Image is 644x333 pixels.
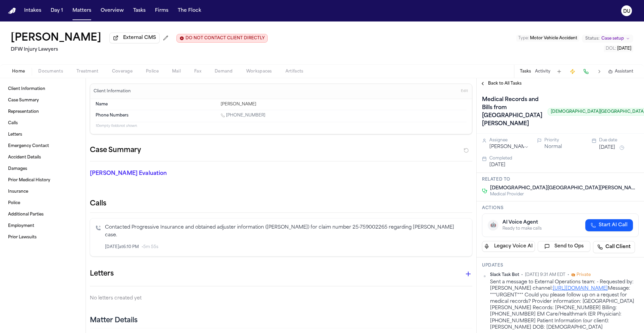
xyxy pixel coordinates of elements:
[5,95,80,106] a: Case Summary
[5,198,80,208] a: Police
[105,244,139,250] span: [DATE] at 6:10 PM
[518,36,529,40] span: Type :
[502,219,542,226] div: AI Voice Agent
[530,36,577,40] span: Motor Vehicle Accident
[90,145,141,156] h2: Case Summary
[525,272,566,278] span: [DATE] 9:31 AM EDT
[482,177,639,182] h3: Related to
[554,67,564,76] button: Add Task
[285,69,304,74] span: Artifacts
[604,45,633,52] button: Edit DOL: 2025-06-05
[8,8,16,14] img: Finch Logo
[90,170,212,178] p: [PERSON_NAME] Evaluation
[172,69,181,74] span: Mail
[577,272,591,278] span: Private
[599,138,639,143] div: Due date
[5,141,80,151] a: Emergency Contact
[38,69,63,74] span: Documents
[606,47,616,51] span: DOL :
[585,36,599,41] span: Status:
[535,69,550,74] button: Activity
[175,5,204,17] button: The Flock
[479,94,545,129] h1: Medical Records and Bills from [GEOGRAPHIC_DATA][PERSON_NAME]
[21,5,44,17] button: Intakes
[142,244,158,250] span: • 5m 55s
[90,294,472,302] p: No letters created yet
[5,186,80,197] a: Insurance
[618,144,626,152] button: Snooze task
[490,279,639,331] div: Sent a message to External Operations team: - Requested by: [PERSON_NAME] channel: Message: ***UR...
[176,34,268,43] button: Edit client contact restriction
[5,163,80,174] a: Damages
[617,47,631,51] span: [DATE]
[5,129,80,140] a: Letters
[11,32,101,44] h1: [PERSON_NAME]
[11,46,268,54] h2: DFW Injury Lawyers
[568,67,577,76] button: Create Immediate Task
[593,241,635,253] a: Call Client
[246,69,272,74] span: Workspaces
[96,102,217,107] dt: Name
[194,69,201,74] span: Fax
[98,5,126,17] button: Overview
[538,241,591,252] button: Send to Ops
[112,69,132,74] span: Coverage
[521,272,523,278] span: •
[8,8,16,14] a: Home
[459,86,470,97] button: Edit
[5,175,80,186] a: Prior Medical History
[489,138,529,143] div: Assignee
[490,222,496,229] span: 🤖
[96,113,128,118] span: Phone Numbers
[544,138,584,143] div: Priority
[601,36,624,41] span: Case setup
[490,185,639,192] span: [DEMOGRAPHIC_DATA][GEOGRAPHIC_DATA][PERSON_NAME]
[608,69,633,74] button: Assistant
[490,192,639,197] span: Medical Provider
[582,35,633,43] button: Change status from Case setup
[90,199,472,208] h2: Calls
[76,69,99,74] span: Treatment
[5,118,80,129] a: Calls
[92,89,132,94] h3: Client Information
[599,144,615,151] button: [DATE]
[5,221,80,231] a: Employment
[5,84,80,94] a: Client Information
[70,5,94,17] button: Matters
[11,32,101,44] button: Edit matter name
[490,272,519,278] span: Slack Task Bot
[5,209,80,220] a: Additional Parties
[152,5,171,17] button: Firms
[488,81,522,86] span: Back to All Tasks
[482,263,639,268] h3: Updates
[48,5,66,17] button: Day 1
[185,36,265,41] span: DO NOT CONTACT CLIENT DIRECTLY
[599,222,628,229] span: Start AI Call
[482,241,535,252] button: Legacy Voice AI
[516,35,579,42] button: Edit Type: Motor Vehicle Accident
[568,272,569,278] span: •
[482,205,639,211] h3: Actions
[12,69,25,74] span: Home
[5,106,80,117] a: Representation
[90,269,114,279] h1: Letters
[109,33,160,43] button: External CMS
[489,162,505,169] button: [DATE]
[130,5,148,17] button: Tasks
[477,81,525,86] button: Back to All Tasks
[215,69,233,74] span: Demand
[520,69,531,74] button: Tasks
[221,102,467,107] div: [PERSON_NAME]
[544,144,562,150] button: Normal
[489,156,639,161] div: Completed
[221,113,265,118] a: Call 1 (469) 534-4593
[581,67,591,76] button: Make a Call
[96,124,467,129] p: 10 empty fields not shown.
